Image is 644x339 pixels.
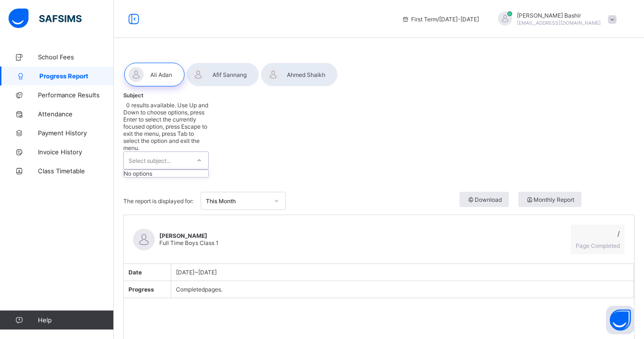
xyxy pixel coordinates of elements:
span: 0 results available. Use Up and Down to choose options, press Enter to select the currently focus... [123,102,208,151]
span: [PERSON_NAME] Bashir [517,12,601,19]
span: [DATE] ~ [DATE] [176,269,217,276]
span: [PERSON_NAME] [159,232,219,239]
span: Progress Report [39,72,114,80]
button: Open asap [606,306,635,334]
span: Payment History [38,129,114,137]
a: Monthly Report [518,192,635,210]
span: Date [129,269,142,276]
span: Performance Results [38,91,114,99]
span: Attendance [38,110,114,118]
span: Class Timetable [38,167,114,175]
img: safsims [9,9,82,28]
span: Completed pages. [176,286,222,293]
span: Download [467,196,502,203]
span: School Fees [38,53,114,61]
span: Progress [129,286,154,293]
span: / [576,229,620,237]
span: Invoice History [38,148,114,156]
span: Help [38,316,113,324]
span: session/term information [402,16,479,23]
div: No options [124,170,208,177]
span: [EMAIL_ADDRESS][DOMAIN_NAME] [517,20,601,26]
div: HamidBashir [488,11,621,27]
span: Subject [123,92,143,99]
span: Monthly Report [525,196,574,203]
div: This Month [206,198,268,205]
span: Full Time Boys Class 1 [159,239,219,246]
span: Page Completed [576,242,620,249]
span: The report is displayed for: [123,198,193,205]
div: Select subject... [129,151,171,169]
